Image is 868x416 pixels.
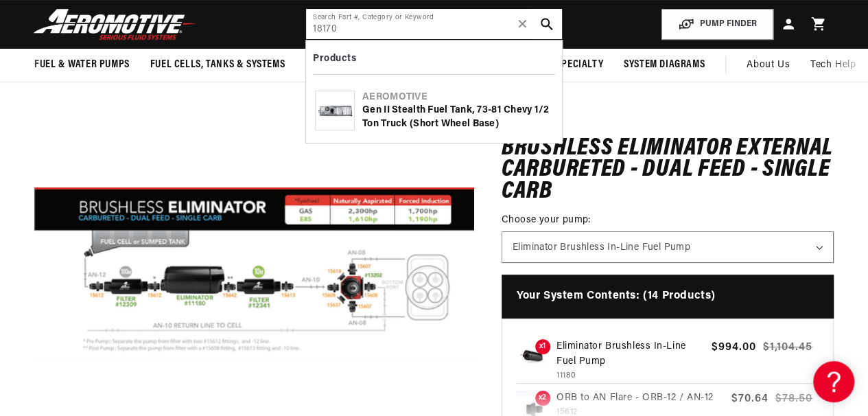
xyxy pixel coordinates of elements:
span: $994.00 [712,338,756,355]
span: ✕ [516,13,528,35]
img: Aeromotive [30,8,201,41]
h4: Your System Contents: (14 Products) [502,275,834,319]
input: Search by Part Number, Category or Keyword [306,9,562,39]
div: Gen II Stealth Fuel Tank, 73-81 Chevy 1/2 Ton Truck (short wheel base) [362,104,553,130]
p: Eliminator Brushless In-Line Fuel Pump [556,338,705,369]
b: Products [313,54,356,64]
a: Eliminator Brushless In-Line Fuel Pump x1 Eliminator Brushless In-Line Fuel Pump 11180 $994.00 $1... [516,338,819,383]
span: About Us [747,60,790,70]
h1: Brushless Eliminator External Carbureted - Dual Feed - Single Carb [502,137,834,203]
a: About Us [736,49,800,82]
span: System Diagrams [624,58,705,72]
label: Choose your pump: [502,213,834,227]
img: Eliminator Brushless In-Line Fuel Pump [516,338,550,373]
summary: Fuel Cells, Tanks & Systems [140,49,295,81]
button: PUMP FINDER [661,9,773,40]
span: x1 [535,338,550,354]
s: $1,104.45 [763,338,812,355]
span: Fuel Cells, Tanks & Systems [150,58,285,72]
div: Aeromotive [362,91,553,104]
span: Fuel & Water Pumps [34,58,130,72]
summary: Tech Help [800,49,866,82]
summary: System Diagrams [613,49,715,81]
summary: Fuel Regulators [295,49,396,81]
summary: Fuel & Water Pumps [24,49,140,81]
span: Tech Help [810,58,856,73]
img: Gen II Stealth Fuel Tank, 73-81 Chevy 1/2 Ton Truck (short wheel base) [316,97,354,124]
button: search button [532,9,562,39]
p: 11180 [556,369,705,382]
